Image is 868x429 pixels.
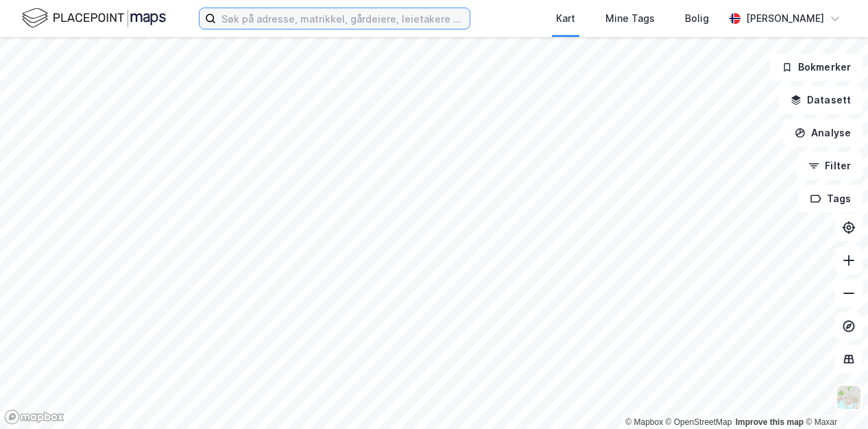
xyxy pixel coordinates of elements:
[746,10,824,27] div: [PERSON_NAME]
[216,8,470,29] input: Søk på adresse, matrikkel, gårdeiere, leietakere eller personer
[625,417,663,427] a: Mapbox
[797,152,863,180] button: Filter
[556,10,575,27] div: Kart
[4,409,64,425] a: Mapbox homepage
[799,363,868,429] div: Kontrollprogram for chat
[770,53,863,81] button: Bokmerker
[799,185,863,212] button: Tags
[685,10,709,27] div: Bolig
[799,363,868,429] iframe: Chat Widget
[779,86,863,114] button: Datasett
[605,10,655,27] div: Mine Tags
[736,417,804,427] a: Improve this map
[666,417,732,427] a: OpenStreetMap
[783,119,863,147] button: Analyse
[22,6,166,30] img: logo.f888ab2527a4732fd821a326f86c7f29.svg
